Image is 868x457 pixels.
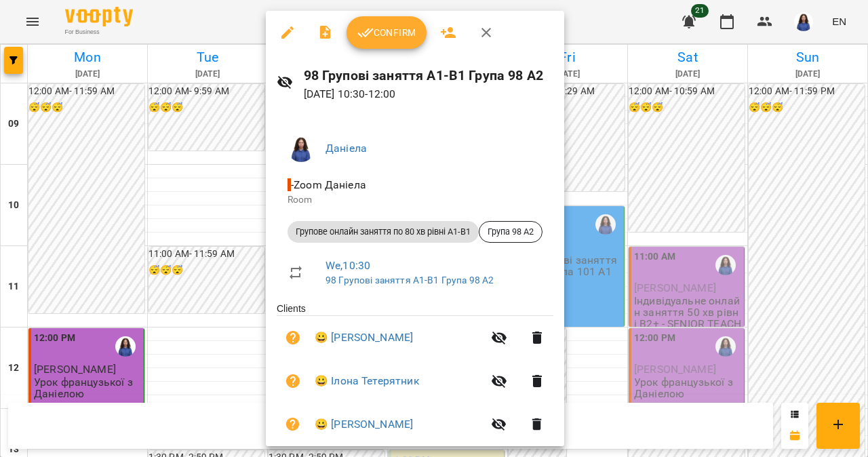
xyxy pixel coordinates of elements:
span: Група 98 А2 [479,226,542,238]
p: [DATE] 10:30 - 12:00 [304,86,553,102]
div: Група 98 А2 [479,221,542,243]
a: 😀 [PERSON_NAME] [315,416,413,433]
a: 😀 Ілона Тетерятник [315,373,419,389]
a: Даніела [325,142,367,155]
img: 896d7bd98bada4a398fcb6f6c121a1d1.png [288,135,315,162]
button: Unpaid. Bill the attendance? [277,321,309,354]
button: Unpaid. Bill the attendance? [277,408,309,441]
span: - Zoom Даніела [288,178,369,191]
span: Confirm [357,24,416,41]
a: 98 Групові заняття А1-В1 Група 98 А2 [325,275,494,285]
span: Групове онлайн заняття по 80 хв рівні А1-В1 [288,226,479,238]
a: We , 10:30 [325,259,370,272]
button: Unpaid. Bill the attendance? [277,365,309,397]
h6: 98 Групові заняття А1-В1 Група 98 А2 [304,65,553,86]
p: Room [288,193,542,207]
button: Confirm [347,16,427,49]
a: 😀 [PERSON_NAME] [315,330,413,346]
